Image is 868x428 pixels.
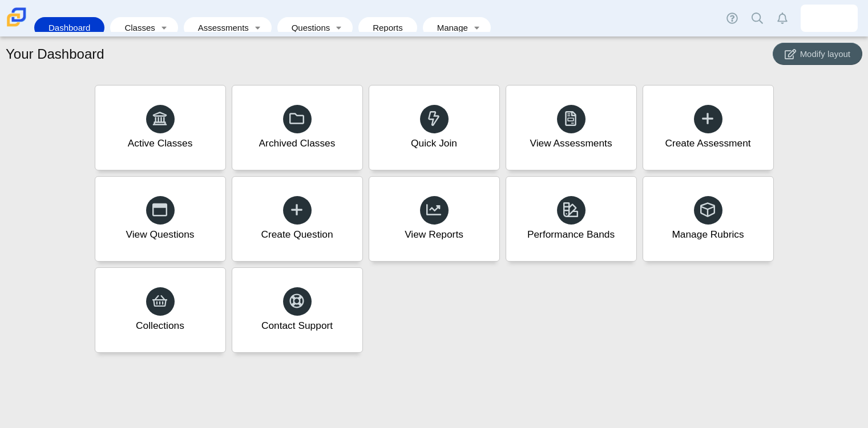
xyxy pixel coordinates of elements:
[527,227,615,242] div: Performance Bands
[469,17,485,38] a: Toggle expanded
[364,17,411,38] a: Reports
[506,85,637,170] a: View Assessments
[261,227,333,242] div: Create Question
[801,5,858,32] a: martha.addo-preko.yyKIqf
[156,17,172,38] a: Toggle expanded
[6,44,104,64] h1: Your Dashboard
[820,9,838,27] img: martha.addo-preko.yyKIqf
[189,17,250,38] a: Assessments
[411,136,457,150] div: Quick Join
[369,176,500,262] a: View Reports
[665,136,750,150] div: Create Assessment
[232,85,363,170] a: Archived Classes
[800,49,850,59] span: Modify layout
[506,176,637,262] a: Performance Bands
[283,17,331,38] a: Questions
[643,85,774,170] a: Create Assessment
[232,176,363,262] a: Create Question
[232,267,363,353] a: Contact Support
[5,5,29,29] img: Carmen School of Science & Technology
[250,17,266,38] a: Toggle expanded
[95,85,226,170] a: Active Classes
[429,17,469,38] a: Manage
[126,227,194,242] div: View Questions
[643,176,774,262] a: Manage Rubrics
[128,136,193,150] div: Active Classes
[672,227,744,242] div: Manage Rubrics
[530,136,612,150] div: View Assessments
[259,136,336,150] div: Archived Classes
[773,43,862,65] button: Modify layout
[116,17,156,38] a: Classes
[136,319,184,333] div: Collections
[261,319,333,333] div: Contact Support
[95,267,226,353] a: Collections
[770,6,795,31] a: Alerts
[40,17,99,38] a: Dashboard
[95,176,226,262] a: View Questions
[369,85,500,170] a: Quick Join
[405,227,463,242] div: View Reports
[5,21,29,31] a: Carmen School of Science & Technology
[331,17,347,38] a: Toggle expanded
